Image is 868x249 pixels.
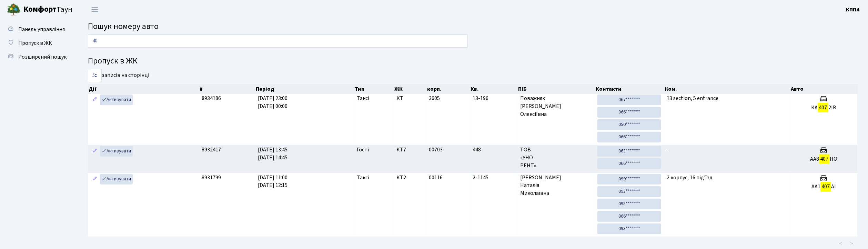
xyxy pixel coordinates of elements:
[664,84,790,94] th: Ком.
[91,94,99,105] a: Редагувати
[793,104,855,111] h5: KA 2IB
[429,174,443,181] span: 00116
[3,50,72,64] a: Розширений пошук
[470,84,518,94] th: Кв.
[473,174,515,182] span: 2-1145
[7,3,21,17] img: logo.png
[88,69,102,82] select: записів на сторінці
[258,94,287,110] span: [DATE] 23:00 [DATE] 00:00
[520,94,592,118] span: Поважняк [PERSON_NAME] Олексіївна
[88,69,149,82] label: записів на сторінці
[18,39,52,47] span: Пропуск в ЖК
[91,146,99,157] a: Редагувати
[819,154,830,164] mark: 407
[667,94,718,102] span: 13 section, 5 entrance
[3,22,72,36] a: Панель управління
[100,94,133,105] a: Активувати
[520,174,592,198] span: [PERSON_NAME] Наталія Миколаївна
[23,4,72,16] span: Таун
[23,4,57,15] b: Комфорт
[88,20,159,32] span: Пошук номеру авто
[473,146,515,154] span: 448
[667,174,713,181] span: 2 корпус, 16 під'їзд
[396,146,424,154] span: КТ7
[18,26,65,33] span: Панель управління
[429,146,443,153] span: 00703
[473,94,515,102] span: 13-196
[396,174,424,182] span: КТ2
[667,146,669,153] span: -
[357,146,369,154] span: Гості
[518,84,595,94] th: ПІБ
[88,84,199,94] th: Дії
[3,36,72,50] a: Пропуск в ЖК
[199,84,255,94] th: #
[258,174,287,189] span: [DATE] 11:00 [DATE] 12:15
[793,156,855,162] h5: АА8 НО
[100,146,133,157] a: Активувати
[91,174,99,185] a: Редагувати
[396,94,424,102] span: КТ
[202,174,221,181] span: 8931799
[821,182,831,191] mark: 407
[394,84,426,94] th: ЖК
[202,94,221,102] span: 8934186
[595,84,664,94] th: Контакти
[202,146,221,153] span: 8932417
[354,84,394,94] th: Тип
[86,4,103,15] button: Переключити навігацію
[793,183,855,190] h5: AA1 AI
[357,94,369,102] span: Таксі
[88,34,468,48] input: Пошук
[18,53,67,61] span: Розширений пошук
[790,84,858,94] th: Авто
[255,84,354,94] th: Період
[846,6,860,13] b: КПП4
[426,84,470,94] th: корп.
[429,94,440,102] span: 3605
[100,174,133,185] a: Активувати
[357,174,369,182] span: Таксі
[818,103,828,112] mark: 407
[846,6,860,14] a: КПП4
[258,146,287,161] span: [DATE] 13:45 [DATE] 14:45
[88,56,858,66] h4: Пропуск в ЖК
[520,146,592,170] span: ТОВ «УНО РЕНТ»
